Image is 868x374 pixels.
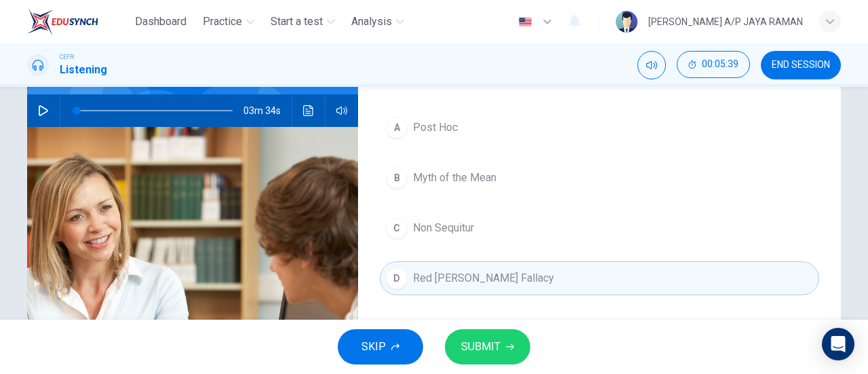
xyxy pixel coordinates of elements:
[380,211,819,245] button: CNon Sequitur
[386,117,408,138] div: A
[298,94,319,127] button: Click to see the audio transcription
[461,337,500,356] span: SUBMIT
[271,14,323,30] span: Start a test
[386,167,408,189] div: B
[772,60,830,71] span: END SESSION
[351,14,392,30] span: Analysis
[380,161,819,195] button: BMyth of the Mean
[517,17,534,27] img: en
[135,14,186,30] span: Dashboard
[338,329,423,364] button: SKIP
[413,170,496,186] span: Myth of the Mean
[27,8,130,35] a: EduSynch logo
[413,220,474,236] span: Non Sequitur
[60,62,107,78] h1: Listening
[265,10,340,34] button: Start a test
[677,51,750,78] button: 00:05:39
[702,59,738,70] span: 00:05:39
[203,14,242,30] span: Practice
[197,10,260,34] button: Practice
[637,51,666,79] div: Mute
[677,51,750,79] div: Hide
[361,337,386,356] span: SKIP
[648,14,803,30] div: [PERSON_NAME] A/P JAYA RAMAN
[27,8,98,35] img: EduSynch logo
[822,328,854,360] div: Open Intercom Messenger
[386,217,408,239] div: C
[130,10,192,34] button: Dashboard
[616,11,637,33] img: Profile picture
[413,119,458,136] span: Post Hoc
[346,10,410,34] button: Analysis
[386,267,408,289] div: D
[761,51,841,79] button: END SESSION
[445,329,530,364] button: SUBMIT
[60,52,74,62] span: CEFR
[380,261,819,295] button: DRed [PERSON_NAME] Fallacy
[243,94,292,127] span: 03m 34s
[380,111,819,145] button: APost Hoc
[413,270,554,286] span: Red [PERSON_NAME] Fallacy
